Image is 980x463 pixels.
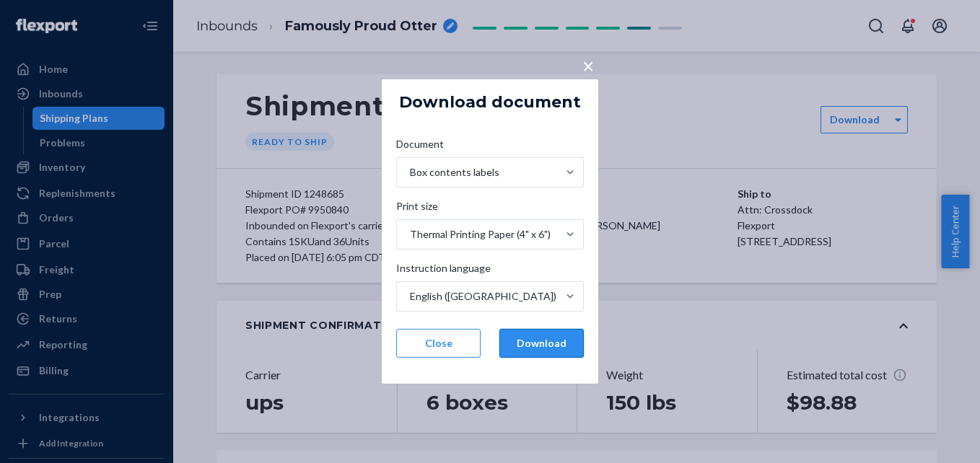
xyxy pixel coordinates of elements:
[408,289,410,304] input: Instruction languageEnglish ([GEOGRAPHIC_DATA])
[408,165,410,180] input: DocumentBox contents labels
[396,261,491,281] span: Instruction language
[410,289,556,304] div: English ([GEOGRAPHIC_DATA])
[396,199,438,219] span: Print size
[410,227,551,242] div: Thermal Printing Paper (4" x 6")
[396,137,444,157] span: Document
[399,94,581,111] h5: Download document
[499,329,584,358] button: Download
[408,227,410,242] input: Print sizeThermal Printing Paper (4" x 6")
[410,165,499,180] div: Box contents labels
[582,53,594,78] span: ×
[396,329,481,358] button: Close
